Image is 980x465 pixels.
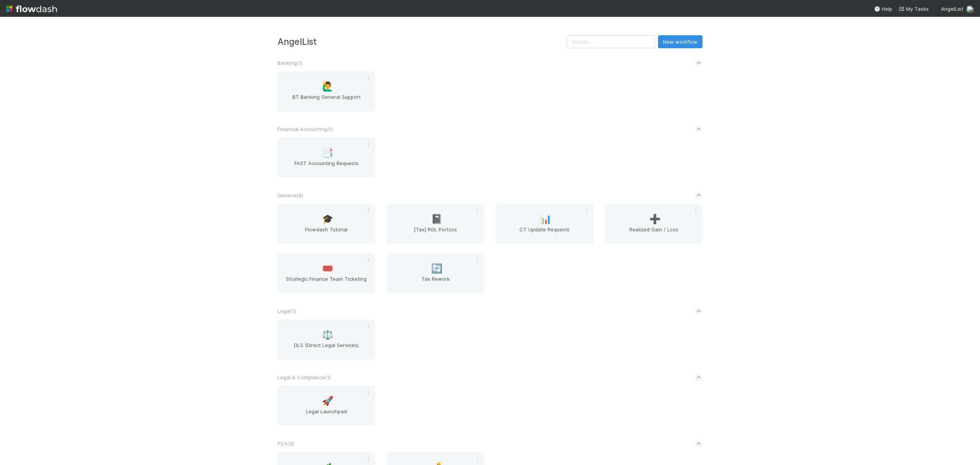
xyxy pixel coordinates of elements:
[649,214,661,224] span: ➕
[966,5,974,13] img: avatar_bc42736a-3f00-4d10-a11d-d22e63cdc729.png
[278,126,333,132] span: Financial Accounting ( 1 )
[322,214,333,224] span: 🎓
[390,275,481,290] span: Tax Rework
[322,396,333,406] span: 🚀
[898,5,929,13] a: My Tasks
[281,226,372,241] span: Flowdash Tutorial
[387,204,484,244] a: 📓[Tax] RGL Portcos
[390,226,481,241] span: [Tax] RGL Portcos
[278,308,296,314] span: Legal ( 1 )
[281,159,372,175] span: FAST Accounting Requests
[278,440,294,447] span: PCA ( 2 )
[387,253,484,293] a: 🔄Tax Rework
[496,204,593,244] a: 📊CT Update Requests
[322,330,333,340] span: ⚖️
[431,264,443,273] span: 🔄
[278,71,375,111] a: 🙋‍♂️BT Banking General Support
[322,148,333,158] span: 📑
[278,60,302,66] span: Banking ( 1 )
[278,192,303,198] span: General ( 6 )
[322,82,333,92] span: 🙋‍♂️
[278,253,375,293] a: 🎟️Strategic Finance Team Ticketing
[567,35,655,48] input: Search...
[281,275,372,290] span: Strategic Finance Team Ticketing
[278,204,375,244] a: 🎓Flowdash Tutorial
[898,6,929,12] span: My Tasks
[278,386,375,426] a: 🚀Legal Launchpad
[431,214,443,224] span: 📓
[605,204,702,244] a: ➕Realized Gain / Loss
[278,374,331,380] span: Legal & Compliance ( 1 )
[499,226,590,241] span: CT Update Requests
[322,264,333,273] span: 🎟️
[658,35,702,48] button: New workflow
[281,341,372,357] span: DLS (Direct Legal Services)
[281,93,372,108] span: BT Banking General Support
[608,226,699,241] span: Realized Gain / Loss
[6,2,57,15] img: logo-inverted-e16ddd16eac7371096b0.svg
[281,408,372,423] span: Legal Launchpad
[540,214,552,224] span: 📊
[278,138,375,178] a: 📑FAST Accounting Requests
[278,319,375,360] a: ⚖️DLS (Direct Legal Services)
[874,5,892,13] div: Help
[278,36,567,47] h3: AngelList
[941,6,963,12] span: AngelList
